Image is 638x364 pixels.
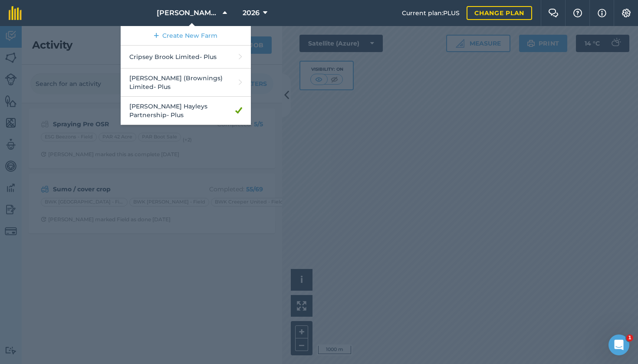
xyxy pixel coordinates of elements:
a: Cripsey Brook Limited- Plus [121,46,251,69]
a: Change plan [467,6,532,20]
iframe: Intercom live chat [608,334,629,355]
span: 2026 [243,8,260,18]
img: A question mark icon [572,9,583,17]
a: [PERSON_NAME] Hayleys Partnership- Plus [121,97,251,125]
img: fieldmargin Logo [9,6,22,20]
img: Two speech bubbles overlapping with the left bubble in the forefront [548,9,559,17]
span: Current plan : PLUS [402,8,460,18]
img: svg+xml;base64,PHN2ZyB4bWxucz0iaHR0cDovL3d3dy53My5vcmcvMjAwMC9zdmciIHdpZHRoPSIxNyIgaGVpZ2h0PSIxNy... [598,8,606,18]
a: [PERSON_NAME] (Brownings) Limited- Plus [121,69,251,97]
span: [PERSON_NAME] Hayleys Partnership [157,8,219,18]
img: A cog icon [621,9,631,17]
span: 1 [626,334,633,341]
a: Create New Farm [121,26,251,46]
